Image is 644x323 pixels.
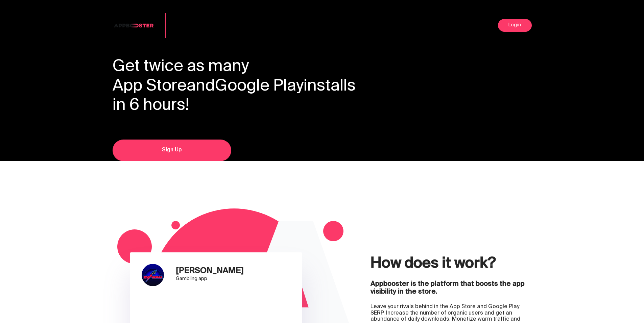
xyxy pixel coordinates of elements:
h2: How does it work? [371,256,532,273]
span: App Store [113,72,187,101]
div: [PERSON_NAME] [176,267,244,275]
span: Google Play [215,72,304,101]
span: Login [508,23,521,28]
span: Incent traffic and analytics for app rank improvement [176,17,226,33]
div: I’ve been working with Appbooster for over 2 years. During this time I've received high traffic t... [142,295,289,320]
div: Appbooster is the platform that boosts the app visibility in the store. [371,280,532,296]
a: Sign Up [113,140,231,161]
a: Login [498,19,532,32]
a: Incent trafficand analytics forapp rank improvement [113,22,226,28]
div: Gambling app [176,275,244,283]
h1: Get twice as many and installs in 6 hours! [113,57,532,116]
